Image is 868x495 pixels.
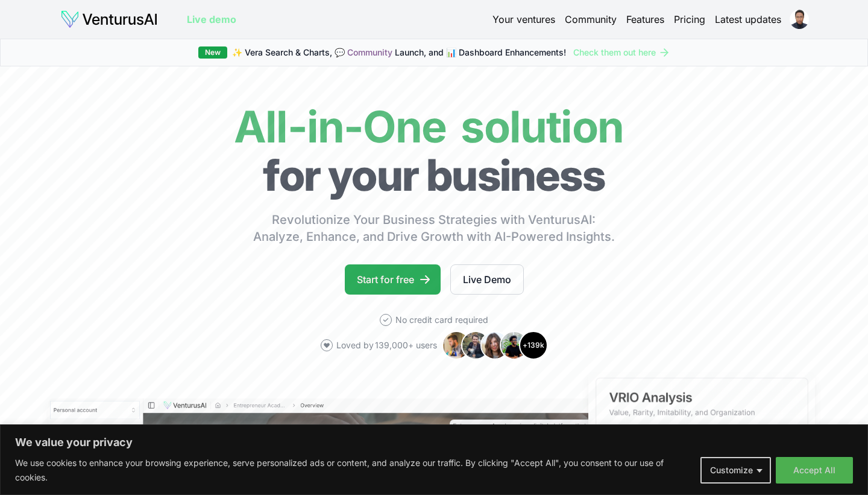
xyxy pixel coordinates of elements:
[442,331,471,360] img: Avatar 1
[345,264,441,295] a: Start for free
[776,457,853,484] button: Accept All
[60,10,158,29] img: logo
[450,264,524,295] a: Live Demo
[198,46,227,59] div: New
[573,46,670,59] a: Check them out here
[347,47,392,57] a: Community
[674,12,705,27] a: Pricing
[700,457,771,484] button: Customize
[480,331,509,360] img: Avatar 3
[15,456,691,485] p: We use cookies to enhance your browsing experience, serve personalized ads or content, and analyz...
[790,10,809,29] img: ACg8ocJfeFPNG7aiYVyIZv-svRDnaLOsfBjP1xpNTKtX_QH0zObU8SqS=s96-c
[492,12,555,27] a: Your ventures
[461,331,490,360] img: Avatar 2
[15,435,853,450] p: We value your privacy
[626,12,664,27] a: Features
[232,46,566,59] span: ✨ Vera Search & Charts, 💬 Launch, and 📊 Dashboard Enhancements!
[500,331,529,360] img: Avatar 4
[187,12,236,27] a: Live demo
[715,12,781,27] a: Latest updates
[565,12,617,27] a: Community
